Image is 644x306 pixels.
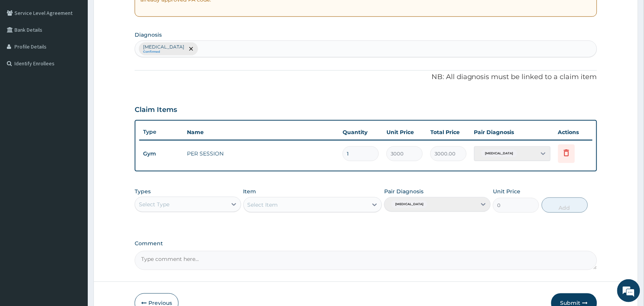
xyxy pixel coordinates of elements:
[40,43,128,53] div: Chat with us now
[493,188,520,195] label: Unit Price
[125,4,143,22] div: Minimize live chat window
[135,31,162,39] label: Diagnosis
[139,201,169,208] div: Select Type
[135,106,177,114] h3: Claim Items
[470,125,554,140] th: Pair Diagnosis
[554,125,592,140] th: Actions
[135,240,597,247] label: Comment
[243,188,256,195] label: Item
[427,125,470,140] th: Total Price
[44,96,105,173] span: We're online!
[139,125,183,139] th: Type
[384,188,423,195] label: Pair Diagnosis
[139,147,183,161] td: Gym
[135,188,151,195] label: Types
[135,72,597,82] p: NB: All diagnosis must be linked to a claim item
[183,146,339,161] td: PER SESSION
[383,125,427,140] th: Unit Price
[183,125,339,140] th: Name
[4,209,145,235] textarea: Type your message and hit 'Enter'
[339,125,383,140] th: Quantity
[14,38,31,57] img: d_794563401_company_1708531726252_794563401
[542,198,588,213] button: Add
